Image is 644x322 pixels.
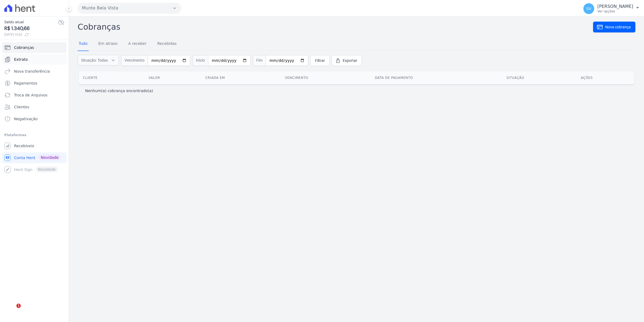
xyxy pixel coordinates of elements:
th: Ações [577,71,634,84]
a: A receber [127,37,148,51]
nav: Sidebar [4,42,64,175]
span: Conta Hent [14,155,35,160]
a: Filtrar [310,55,330,66]
th: Data de pagamento [371,71,502,84]
span: Extrato [14,57,28,62]
span: Situação: Todas [81,58,108,63]
p: [PERSON_NAME] [597,4,633,9]
span: Início [192,55,208,66]
th: Cliente [79,71,144,84]
span: Vencimento [121,55,148,66]
a: Nova cobrança [593,22,635,32]
a: Tudo [78,37,89,51]
p: Ver opções [597,9,633,14]
span: Recebíveis [14,143,34,149]
p: Nenhum(a) cobrança encontrado(a) [85,88,153,93]
span: 1 [16,304,21,308]
th: Criada em [201,71,281,84]
span: R$ 1.340,66 [4,25,58,32]
a: Recebidas [156,37,178,51]
a: Clientes [2,102,67,112]
a: Nova transferência [2,66,67,77]
th: Vencimento [281,71,371,84]
th: Situação [502,71,577,84]
span: Clientes [14,104,29,110]
button: Situação: Todas [78,55,119,66]
a: Troca de Arquivos [2,90,67,100]
span: Troca de Arquivos [14,92,47,98]
a: Exportar [332,55,362,66]
span: Negativação [14,116,38,122]
a: Recebíveis [2,140,67,151]
span: Saldo atual [4,19,58,25]
a: Cobranças [2,42,67,53]
div: Plataformas [4,132,64,138]
span: Exportar [343,58,357,63]
span: Fim [253,55,266,66]
a: Extrato [2,54,67,65]
span: Cobranças [14,45,34,50]
th: Valor [144,71,201,84]
a: Conta Hent Novidade [2,152,67,163]
span: Pagamentos [14,81,37,86]
iframe: Intercom live chat [5,304,18,317]
button: Munte Bela Vista [78,3,181,14]
span: Filtrar [315,58,325,63]
span: Nova cobrança [605,24,631,30]
h2: Cobranças [78,21,593,33]
button: SV [PERSON_NAME] Ver opções [579,1,644,16]
a: Negativação [2,113,67,124]
span: [DATE] 10:42 [4,32,58,37]
a: Em atraso [97,37,119,51]
span: Nova transferência [14,69,50,74]
span: Novidade [39,155,61,160]
span: SV [586,7,591,11]
a: Pagamentos [2,78,67,89]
